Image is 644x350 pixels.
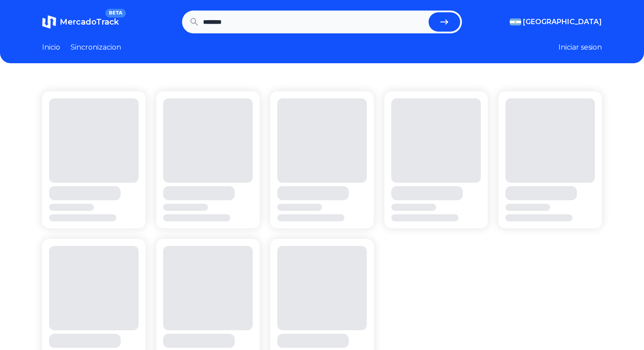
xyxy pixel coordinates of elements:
[510,17,602,27] button: [GEOGRAPHIC_DATA]
[71,42,121,53] a: Sincronizacion
[42,15,56,29] img: MercadoTrack
[510,18,521,25] img: Argentina
[60,17,119,27] span: MercadoTrack
[523,17,602,27] span: [GEOGRAPHIC_DATA]
[42,42,60,53] a: Inicio
[42,15,119,29] a: MercadoTrackBETA
[558,42,602,53] button: Iniciar sesion
[105,9,126,18] span: BETA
